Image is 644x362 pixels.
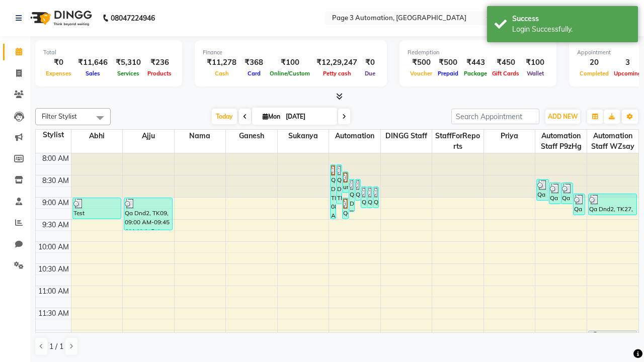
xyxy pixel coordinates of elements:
[40,198,71,208] div: 9:00 AM
[381,130,432,142] span: DINGG Staff
[461,57,490,68] div: ₹443
[461,70,490,77] span: Package
[329,130,380,142] span: Automation
[267,70,312,77] span: Online/Custom
[175,130,226,142] span: Nama
[548,113,578,120] span: ADD NEW
[451,109,539,124] input: Search Appointment
[212,70,231,77] span: Cash
[435,57,461,68] div: ₹500
[484,130,535,142] span: Priya
[611,70,644,77] span: Upcoming
[83,70,103,77] span: Sales
[349,179,354,211] div: Qa Dnd2, TK26, 08:35 AM-09:20 AM, Hair Cut-Men
[577,70,611,77] span: Completed
[537,179,548,200] div: Qa Dnd2, TK19, 08:35 AM-09:05 AM, Hair Cut By Expert-Men
[36,286,71,297] div: 11:00 AM
[123,130,174,142] span: Ajju
[435,70,461,77] span: Prepaid
[145,57,174,68] div: ₹236
[490,70,522,77] span: Gift Cards
[245,70,263,77] span: Card
[49,341,63,352] span: 1 / 1
[524,70,546,77] span: Wallet
[331,165,336,219] div: Qa Dnd2, TK17, 08:15 AM-09:30 AM, Hair Cut By Expert-Men,Hair Cut-Men
[112,57,145,68] div: ₹5,310
[355,179,360,200] div: Qa Dnd2, TK18, 08:35 AM-09:05 AM, Hair cut Below 12 years (Boy)
[36,264,71,275] div: 10:30 AM
[37,330,71,341] div: 12:00 PM
[373,187,378,208] div: Qa Dnd2, TK25, 08:45 AM-09:15 AM, Hair Cut By Expert-Men
[226,130,277,142] span: Ganesh
[535,130,587,153] span: Automation Staff p9zHg
[549,183,560,204] div: Qa Dnd2, TK20, 08:40 AM-09:10 AM, Hair Cut By Expert-Men
[212,109,237,124] span: Today
[111,4,155,32] b: 08047224946
[408,57,435,68] div: ₹500
[574,194,585,215] div: Qa Dnd2, TK28, 08:55 AM-09:25 AM, Hair cut Below 12 years (Boy)
[545,110,580,124] button: ADD NEW
[512,14,630,24] div: Success
[587,130,638,153] span: Automation Staff wZsay
[40,175,71,186] div: 8:30 AM
[26,4,95,32] img: logo
[71,130,123,142] span: Abhi
[408,48,548,57] div: Redemption
[362,70,378,77] span: Due
[43,48,174,57] div: Total
[145,70,174,77] span: Products
[312,57,361,68] div: ₹12,29,247
[343,198,348,219] div: Qa Dnd2, TK29, 09:00 AM-09:30 AM, Hair cut Below 12 years (Boy)
[577,57,611,68] div: 20
[43,70,74,77] span: Expenses
[36,308,71,319] div: 11:30 AM
[490,57,522,68] div: ₹450
[561,183,573,204] div: Qa Dnd2, TK21, 08:40 AM-09:10 AM, Hair cut Below 12 years (Boy)
[522,57,548,68] div: ₹100
[260,113,283,120] span: Mon
[512,24,630,35] div: Login Successfully.
[73,198,121,219] div: Test DoNotDelete, TK11, 09:00 AM-09:30 AM, Hair Cut By Expert-Men
[278,130,329,142] span: Sukanya
[283,109,333,124] input: 2025-09-01
[408,70,435,77] span: Voucher
[361,57,379,68] div: ₹0
[240,57,267,68] div: ₹368
[343,172,348,193] div: undefined, TK16, 08:25 AM-08:55 AM, Hair cut Below 12 years (Boy)
[267,57,312,68] div: ₹100
[337,165,342,204] div: Qa Dnd2, TK22, 08:15 AM-09:10 AM, Special Hair Wash- Men
[432,130,484,153] span: StaffForReports
[367,187,372,208] div: Qa Dnd2, TK24, 08:45 AM-09:15 AM, Hair Cut By Expert-Men
[74,57,112,68] div: ₹11,646
[611,57,644,68] div: 3
[361,187,366,208] div: Qa Dnd2, TK23, 08:45 AM-09:15 AM, Hair Cut By Expert-Men
[589,194,637,215] div: Qa Dnd2, TK27, 08:55 AM-09:25 AM, Hair cut Below 12 years (Boy)
[42,112,77,120] span: Filter Stylist
[36,242,71,252] div: 10:00 AM
[124,198,172,230] div: Qa Dnd2, TK09, 09:00 AM-09:45 AM, Hair Cut-Men
[40,153,71,164] div: 8:00 AM
[203,57,240,68] div: ₹11,278
[43,57,74,68] div: ₹0
[203,48,379,57] div: Finance
[320,70,354,77] span: Petty cash
[115,70,142,77] span: Services
[40,220,71,230] div: 9:30 AM
[36,130,71,140] div: Stylist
